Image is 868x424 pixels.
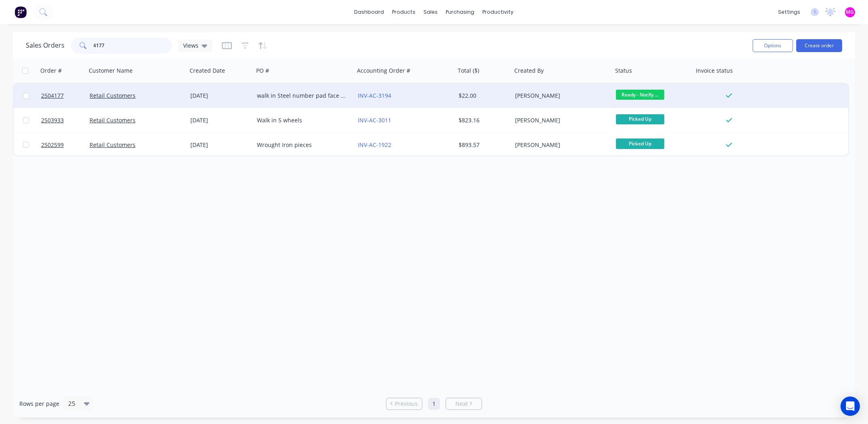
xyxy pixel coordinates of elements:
div: [DATE] [190,116,250,124]
div: products [388,6,420,18]
span: Next [455,400,468,408]
img: Factory [15,6,27,18]
a: Next page [446,400,482,408]
div: Wrought Iron pieces [257,141,346,149]
button: Create order [796,39,842,52]
span: Rows per page [19,400,59,408]
a: Retail Customers [90,92,136,99]
a: Page 1 is your current page [428,398,440,410]
div: [DATE] [190,92,250,100]
a: Previous page [386,400,422,408]
div: Status [615,67,632,75]
div: [PERSON_NAME] [515,116,605,124]
a: dashboard [351,6,388,18]
div: $22.00 [459,92,506,100]
ul: Pagination [383,398,485,410]
div: [PERSON_NAME] [515,141,605,149]
div: Total ($) [458,67,479,75]
span: MG [846,8,854,16]
a: 2502599 [41,133,90,157]
span: Picked Up [616,139,664,149]
div: $893.57 [459,141,506,149]
div: Created Date [190,67,225,75]
span: Ready - Notify ... [616,90,664,100]
a: INV-AC-3011 [358,116,391,124]
div: $823.16 [459,116,506,124]
a: Retail Customers [90,116,136,124]
a: Retail Customers [90,141,136,149]
div: Open Intercom Messenger [841,397,860,416]
a: INV-AC-3194 [358,92,391,99]
h1: Sales Orders [26,42,65,49]
div: Walk in 5 wheels [257,116,346,124]
div: Customer Name [89,67,133,75]
div: productivity [479,6,518,18]
span: Views [183,41,198,50]
span: 2503933 [41,116,64,124]
div: Invoice status [696,67,733,75]
div: Created By [514,67,544,75]
input: Search... [94,38,172,54]
div: walk in Steel number pad face plate and 4 screws [257,92,346,100]
span: 2504177 [41,92,64,100]
div: Order # [40,67,62,75]
div: sales [420,6,442,18]
a: 2504177 [41,84,90,108]
a: 2503933 [41,108,90,132]
span: Previous [395,400,418,408]
button: Options [753,39,793,52]
span: Picked Up [616,114,664,124]
div: purchasing [442,6,479,18]
div: [PERSON_NAME] [515,92,605,100]
div: settings [774,6,804,18]
div: Accounting Order # [357,67,410,75]
a: INV-AC-1922 [358,141,391,149]
div: PO # [256,67,269,75]
span: 2502599 [41,141,64,149]
div: [DATE] [190,141,250,149]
